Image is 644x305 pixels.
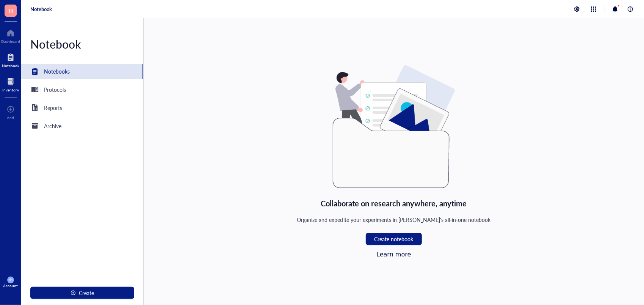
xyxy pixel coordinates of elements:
[30,6,52,13] a: Notebook
[21,64,143,79] a: Notebooks
[21,36,143,52] div: Notebook
[9,278,13,281] span: KM
[366,233,422,245] button: Create notebook
[79,290,94,296] span: Create
[3,283,18,288] div: Account
[44,67,70,75] div: Notebooks
[374,236,413,242] span: Create notebook
[21,118,143,134] a: Archive
[8,6,13,15] span: H
[2,51,19,68] a: Notebook
[21,100,143,115] a: Reports
[44,104,62,112] div: Reports
[44,85,66,94] div: Protocols
[297,215,491,224] div: Organize and expedite your experiments in [PERSON_NAME]'s all-in-one notebook
[2,75,19,92] a: Inventory
[30,287,134,299] button: Create
[376,251,411,258] a: Learn more
[2,63,19,68] div: Notebook
[2,88,19,92] div: Inventory
[1,39,20,44] div: Dashboard
[1,27,20,44] a: Dashboard
[333,65,455,188] img: Empty state
[44,122,61,130] div: Archive
[321,197,467,209] div: Collaborate on research anywhere, anytime
[21,82,143,97] a: Protocols
[7,115,14,120] div: Add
